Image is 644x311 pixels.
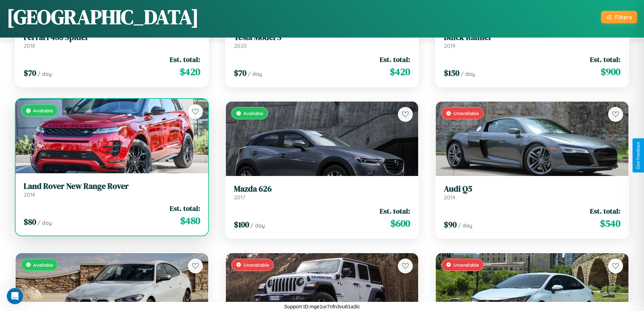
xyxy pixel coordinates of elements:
span: $ 150 [444,67,459,79]
span: $ 540 [600,217,620,230]
span: 2014 [444,194,455,201]
h3: Ferrari 488 Spider [24,32,200,42]
h3: Buick Rainier [444,32,620,42]
span: Unavailable [453,110,479,116]
span: Available [33,262,53,268]
a: Tesla Model S2020 [234,32,410,49]
span: 2014 [24,191,35,198]
span: $ 90 [444,219,457,230]
span: Est. total: [590,206,620,216]
h1: [GEOGRAPHIC_DATA] [7,3,199,31]
a: Audi Q52014 [444,184,620,201]
span: / day [461,70,475,77]
span: $ 70 [24,67,36,79]
span: $ 900 [601,65,620,79]
span: Est. total: [170,54,200,64]
span: Est. total: [590,54,620,64]
a: Ferrari 488 Spider2018 [24,32,200,49]
span: / day [251,222,265,229]
span: Est. total: [380,54,410,64]
span: $ 420 [390,65,410,79]
span: / day [458,222,472,229]
p: Support ID: mge1ur7nfn3vu61a3lc [284,302,360,311]
button: Filters [601,11,637,23]
h3: Land Rover New Range Rover [24,181,200,191]
div: Filters [615,14,632,21]
span: 2018 [24,42,35,49]
span: Est. total: [380,206,410,216]
h3: Audi Q5 [444,184,620,194]
a: Land Rover New Range Rover2014 [24,181,200,198]
span: Available [33,108,53,113]
span: 2019 [444,42,455,49]
a: Buick Rainier2019 [444,32,620,49]
span: / day [248,70,262,77]
span: Unavailable [243,262,269,268]
a: Mazda 6262017 [234,184,410,201]
span: 2020 [234,42,247,49]
div: Give Feedback [636,142,641,169]
iframe: Intercom live chat [7,288,23,304]
span: $ 600 [390,217,410,230]
span: $ 100 [234,219,249,230]
span: Est. total: [170,203,200,213]
span: Unavailable [453,262,479,268]
span: $ 420 [180,65,200,79]
h3: Tesla Model S [234,32,410,42]
h3: Mazda 626 [234,184,410,194]
span: $ 70 [234,67,246,79]
span: $ 480 [180,214,200,227]
span: / day [38,219,52,226]
span: $ 80 [24,216,36,227]
span: 2017 [234,194,245,201]
span: / day [38,70,52,77]
span: Available [243,110,263,116]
